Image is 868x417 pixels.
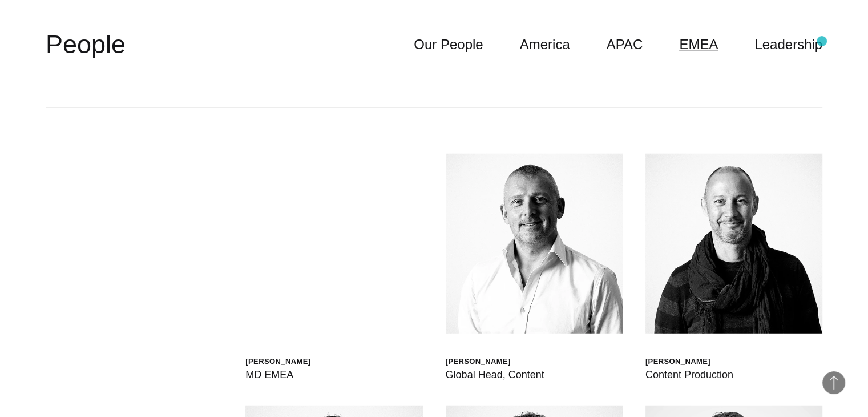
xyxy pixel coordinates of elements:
h2: People [46,27,126,62]
div: Global Head, Content [446,367,544,383]
a: Our People [414,34,483,55]
div: MD EMEA [245,367,310,383]
img: HELEN JOANNA WOOD [245,154,422,333]
a: America [520,34,570,55]
a: EMEA [679,34,718,55]
a: Leadership [754,34,822,55]
a: APAC [607,34,643,55]
img: Steve Waller [446,154,623,334]
button: Back to Top [822,371,845,394]
img: James Graves [645,154,822,334]
div: [PERSON_NAME] [446,356,544,366]
div: Content Production [645,367,733,383]
div: [PERSON_NAME] [645,356,733,366]
div: [PERSON_NAME] [245,356,310,366]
